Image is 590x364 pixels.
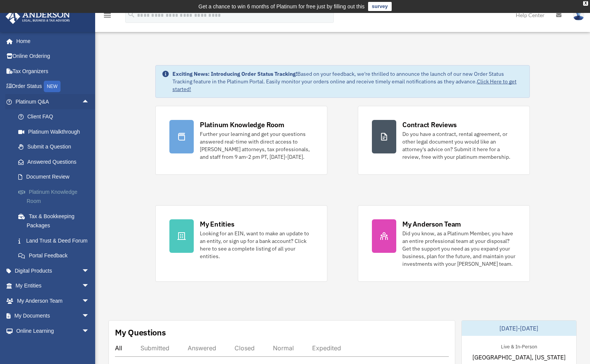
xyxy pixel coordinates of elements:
[172,70,297,77] strong: Exciting News: Introducing Order Status Tracking!
[103,13,112,20] a: menu
[11,124,101,139] a: Platinum Walkthrough
[155,205,327,282] a: My Entities Looking for an EIN, want to make an update to an entity, or sign up for a bank accoun...
[11,109,101,125] a: Client FAQ
[11,139,101,155] a: Submit a Question
[115,344,122,352] div: All
[200,219,234,229] div: My Entities
[5,278,101,294] a: My Entitiesarrow_drop_down
[11,169,101,185] a: Document Review
[82,278,97,294] span: arrow_drop_down
[5,263,101,278] a: Digital Productsarrow_drop_down
[573,10,584,21] img: User Pic
[198,2,365,11] div: Get a chance to win 6 months of Platinum for free just by filling out this
[11,184,101,209] a: Platinum Knowledge Room
[140,344,169,352] div: Submitted
[312,344,341,352] div: Expedited
[172,78,517,93] a: Click Here to get started!
[82,323,97,339] span: arrow_drop_down
[273,344,294,352] div: Normal
[495,342,543,350] div: Live & In-Person
[358,205,530,282] a: My Anderson Team Did you know, as a Platinum Member, you have an entire professional team at your...
[5,94,101,109] a: Platinum Q&Aarrow_drop_up
[115,327,166,338] div: My Questions
[82,293,97,309] span: arrow_drop_down
[82,263,97,279] span: arrow_drop_down
[5,79,101,94] a: Order StatusNEW
[188,344,216,352] div: Answered
[11,233,101,248] a: Land Trust & Deed Forum
[82,94,97,110] span: arrow_drop_up
[11,154,101,169] a: Answered Questions
[402,120,457,129] div: Contract Reviews
[234,344,255,352] div: Closed
[5,34,97,49] a: Home
[3,9,72,24] img: Anderson Advisors Platinum Portal
[103,11,112,20] i: menu
[5,323,101,338] a: Online Learningarrow_drop_down
[402,130,516,161] div: Do you have a contract, rental agreement, or other legal document you would like an attorney's ad...
[472,353,566,362] span: [GEOGRAPHIC_DATA], [US_STATE]
[5,49,101,64] a: Online Ordering
[402,230,516,268] div: Did you know, as a Platinum Member, you have an entire professional team at your disposal? Get th...
[583,1,588,6] div: close
[358,106,530,175] a: Contract Reviews Do you have a contract, rental agreement, or other legal document you would like...
[200,230,313,260] div: Looking for an EIN, want to make an update to an entity, or sign up for a bank account? Click her...
[155,106,327,175] a: Platinum Knowledge Room Further your learning and get your questions answered real-time with dire...
[172,70,523,93] div: Based on your feedback, we're thrilled to announce the launch of our new Order Status Tracking fe...
[82,308,97,324] span: arrow_drop_down
[200,130,313,161] div: Further your learning and get your questions answered real-time with direct access to [PERSON_NAM...
[11,248,101,263] a: Portal Feedback
[11,209,101,233] a: Tax & Bookkeeping Packages
[462,321,577,336] div: [DATE]-[DATE]
[82,338,97,354] span: arrow_drop_down
[127,10,136,19] i: search
[200,120,284,129] div: Platinum Knowledge Room
[5,293,101,308] a: My Anderson Teamarrow_drop_down
[368,2,392,11] a: survey
[5,338,101,354] a: Billingarrow_drop_down
[5,308,101,324] a: My Documentsarrow_drop_down
[44,81,61,92] div: NEW
[5,64,101,79] a: Tax Organizers
[402,219,461,229] div: My Anderson Team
